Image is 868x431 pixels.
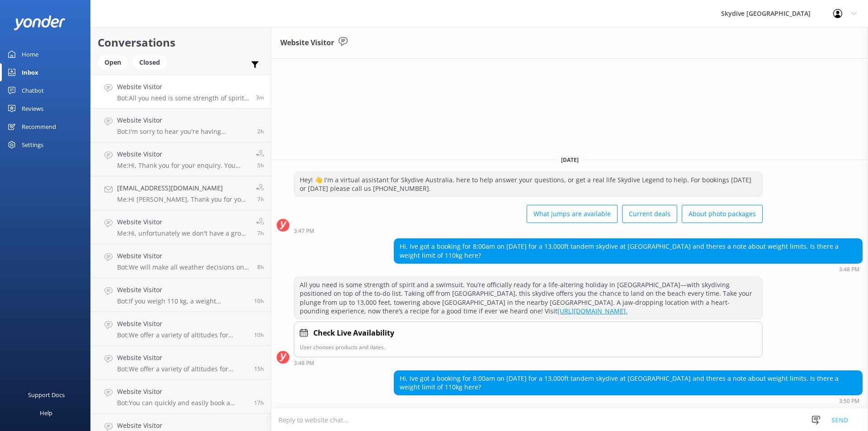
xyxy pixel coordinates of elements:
[117,365,247,373] p: Bot: We offer a variety of altitudes for skydiving, with all dropzones providing jumps up to 15,0...
[294,228,314,234] strong: 3:47 PM
[294,227,763,234] div: Sep 08 2025 03:47pm (UTC +10:00) Australia/Brisbane
[98,57,132,67] a: Open
[117,319,247,329] h4: Website Visitor
[256,94,264,101] span: Sep 08 2025 03:48pm (UTC +10:00) Australia/Brisbane
[257,195,264,203] span: Sep 08 2025 08:25am (UTC +10:00) Australia/Brisbane
[117,421,247,431] h4: Website Visitor
[117,183,249,193] h4: [EMAIL_ADDRESS][DOMAIN_NAME]
[257,263,264,271] span: Sep 08 2025 07:49am (UTC +10:00) Australia/Brisbane
[254,297,264,305] span: Sep 08 2025 05:31am (UTC +10:00) Australia/Brisbane
[839,398,859,404] strong: 3:50 PM
[294,172,762,196] div: Hey! 👋 I'm a virtual assistant for Skydive Australia, here to help answer your questions, or get ...
[22,99,43,118] div: Reviews
[294,277,762,319] div: All you need is some strength of spirit and a swimsuit. You’re officially ready for a life-alteri...
[394,398,863,404] div: Sep 08 2025 03:50pm (UTC +10:00) Australia/Brisbane
[132,57,171,67] a: Closed
[117,387,247,397] h4: Website Visitor
[117,149,249,159] h4: Website Visitor
[91,210,271,244] a: Website VisitorMe:Hi, unfortunately we don't have a group discount.7h
[132,56,167,69] div: Closed
[22,118,56,136] div: Recommend
[91,75,271,109] a: Website VisitorBot:All you need is some strength of spirit and a swimsuit. You’re officially read...
[117,217,249,227] h4: Website Visitor
[622,205,677,223] button: Current deals
[117,195,249,204] p: Me: Hi [PERSON_NAME], Thank you for your enquiry. Unfortunately we don't have a senor discount. P...
[257,229,264,237] span: Sep 08 2025 08:22am (UTC +10:00) Australia/Brisbane
[117,229,249,237] p: Me: Hi, unfortunately we don't have a group discount.
[117,285,247,295] h4: Website Visitor
[557,307,627,315] a: [URL][DOMAIN_NAME].
[117,115,250,125] h4: Website Visitor
[98,34,264,51] h2: Conversations
[28,386,65,404] div: Support Docs
[254,399,264,407] span: Sep 07 2025 09:58pm (UTC +10:00) Australia/Brisbane
[91,176,271,210] a: [EMAIL_ADDRESS][DOMAIN_NAME]Me:Hi [PERSON_NAME], Thank you for your enquiry. Unfortunately we don...
[294,360,314,366] strong: 3:48 PM
[91,312,271,346] a: Website VisitorBot:We offer a variety of altitudes for skydiving, with all dropzones providing ju...
[394,266,863,272] div: Sep 08 2025 03:48pm (UTC +10:00) Australia/Brisbane
[117,353,247,363] h4: Website Visitor
[91,109,271,142] a: Website VisitorBot:I'm sorry to hear you're having problems. Please email [EMAIL_ADDRESS][DOMAIN_...
[257,128,264,135] span: Sep 08 2025 01:18pm (UTC +10:00) Australia/Brisbane
[280,37,334,49] h3: Website Visitor
[394,239,862,263] div: Hi, Ive got a booking for 8:00am on [DATE] for a 13,000ft tandem skydive at [GEOGRAPHIC_DATA] and...
[117,399,247,407] p: Bot: You can quickly and easily book a tandem skydive online and see live availability. Simply cl...
[91,380,271,414] a: Website VisitorBot:You can quickly and easily book a tandem skydive online and see live availabil...
[839,267,859,272] strong: 3:48 PM
[91,142,271,176] a: Website VisitorMe:Hi, Thank you for your enquiry. You haven't jumped in a few years? If so, would...
[117,263,250,271] p: Bot: We will make all weather decisions on the day of the skydive. We never recommend going off t...
[117,161,249,170] p: Me: Hi, Thank you for your enquiry. You haven't jumped in a few years? If so, would you like to d...
[117,251,250,261] h4: Website Visitor
[313,327,394,339] h4: Check Live Availability
[98,56,128,69] div: Open
[117,331,247,339] p: Bot: We offer a variety of altitudes for skydiving, with all dropzones providing jumps up to 15,0...
[22,45,38,63] div: Home
[91,278,271,312] a: Website VisitorBot:If you weigh 110 kg, a weight surcharge of $80.00 AUD will apply, payable at t...
[40,404,52,422] div: Help
[257,161,264,169] span: Sep 08 2025 10:14am (UTC +10:00) Australia/Brisbane
[117,297,247,305] p: Bot: If you weigh 110 kg, a weight surcharge of $80.00 AUD will apply, payable at the drop zone.
[254,365,264,373] span: Sep 08 2025 12:33am (UTC +10:00) Australia/Brisbane
[14,15,66,30] img: yonder-white-logo.png
[117,94,249,102] p: Bot: All you need is some strength of spirit and a swimsuit. You’re officially ready for a life-a...
[22,81,44,99] div: Chatbot
[117,82,249,92] h4: Website Visitor
[117,128,250,136] p: Bot: I'm sorry to hear you're having problems. Please email [EMAIL_ADDRESS][DOMAIN_NAME] for assi...
[682,205,763,223] button: About photo packages
[22,136,43,154] div: Settings
[394,371,862,395] div: Hi, Ive got a booking for 8:00am on [DATE] for a 13,000ft tandem skydive at [GEOGRAPHIC_DATA] and...
[91,244,271,278] a: Website VisitorBot:We will make all weather decisions on the day of the skydive. We never recomme...
[300,343,757,351] p: User chooses products and dates.
[22,63,38,81] div: Inbox
[556,156,584,164] span: [DATE]
[254,331,264,339] span: Sep 08 2025 05:18am (UTC +10:00) Australia/Brisbane
[91,346,271,380] a: Website VisitorBot:We offer a variety of altitudes for skydiving, with all dropzones providing ju...
[527,205,618,223] button: What jumps are available
[294,360,763,366] div: Sep 08 2025 03:48pm (UTC +10:00) Australia/Brisbane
